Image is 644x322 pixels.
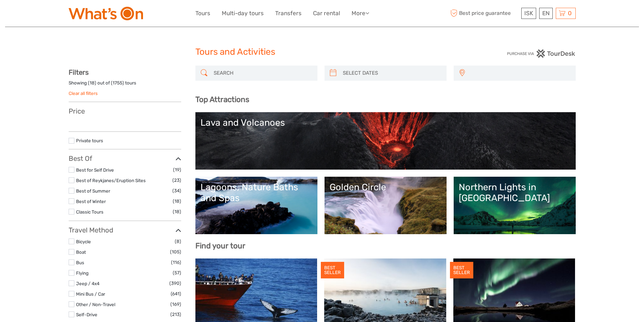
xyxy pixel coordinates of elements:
[171,290,181,298] span: (641)
[171,258,181,266] span: (116)
[200,182,312,229] a: Lagoons, Nature Baths and Spas
[450,262,473,279] div: BEST SELLER
[173,197,181,205] span: (18)
[195,95,249,104] b: Top Attractions
[113,80,122,86] label: 1755
[69,68,89,76] strong: Filters
[200,182,312,204] div: Lagoons, Nature Baths and Spas
[76,291,105,297] a: Mini Bus / Car
[169,279,181,287] span: (390)
[173,166,181,174] span: (19)
[172,187,181,195] span: (34)
[222,8,264,18] a: Multi-day tours
[211,67,314,79] input: SEARCH
[567,10,573,17] span: 0
[76,138,103,143] a: Private tours
[69,91,98,96] a: Clear all filters
[175,238,181,245] span: (8)
[275,8,302,18] a: Transfers
[173,208,181,216] span: (18)
[330,182,442,229] a: Golden Circle
[76,188,110,194] a: Best of Summer
[76,249,86,255] a: Boat
[76,281,99,286] a: Jeep / 4x4
[170,248,181,256] span: (105)
[321,262,344,279] div: BEST SELLER
[69,154,181,163] h3: Best Of
[459,182,571,229] a: Northern Lights in [GEOGRAPHIC_DATA]
[195,8,210,18] a: Tours
[449,8,520,19] span: Best price guarantee
[313,8,340,18] a: Car rental
[69,107,181,115] h3: Price
[173,269,181,277] span: (57)
[76,199,106,204] a: Best of Winter
[170,300,181,308] span: (169)
[76,239,91,244] a: Bicycle
[172,176,181,184] span: (23)
[200,117,571,128] div: Lava and Volcanoes
[539,8,553,19] div: EN
[200,117,571,165] a: Lava and Volcanoes
[76,312,97,317] a: Self-Drive
[69,226,181,234] h3: Travel Method
[459,182,571,204] div: Northern Lights in [GEOGRAPHIC_DATA]
[69,7,143,20] img: What's On
[507,49,575,58] img: PurchaseViaTourDesk.png
[195,241,245,250] b: Find your tour
[330,182,442,193] div: Golden Circle
[76,167,114,173] a: Best for Self Drive
[524,10,533,17] span: ISK
[90,80,95,86] label: 18
[170,311,181,318] span: (213)
[195,47,449,57] h1: Tours and Activities
[76,209,103,215] a: Classic Tours
[76,270,89,276] a: Flying
[340,67,443,79] input: SELECT DATES
[352,8,369,18] a: More
[69,80,181,90] div: Showing ( ) out of ( ) tours
[76,178,146,183] a: Best of Reykjanes/Eruption Sites
[76,260,84,265] a: Bus
[76,302,115,307] a: Other / Non-Travel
